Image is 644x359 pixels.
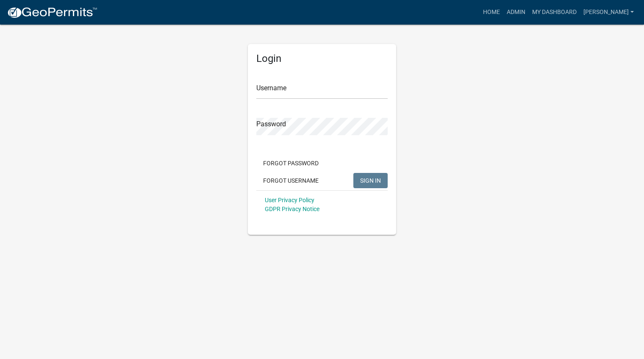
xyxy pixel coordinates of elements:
button: Forgot Username [256,173,325,188]
a: GDPR Privacy Notice [265,206,319,212]
button: SIGN IN [353,173,388,188]
button: Forgot Password [256,156,325,171]
h5: Login [256,53,388,65]
a: Home [480,4,503,20]
a: [PERSON_NAME] [580,4,637,20]
a: User Privacy Policy [265,197,314,203]
span: SIGN IN [360,177,381,184]
a: Admin [503,4,529,20]
a: My Dashboard [529,4,580,20]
